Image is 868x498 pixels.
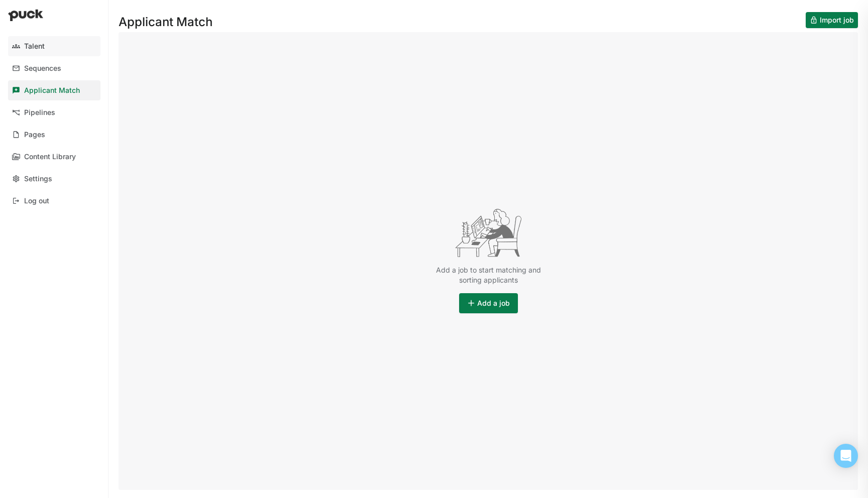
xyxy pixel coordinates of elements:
div: Pipelines [24,108,55,117]
div: Content Library [24,153,76,161]
button: Import job [806,12,858,28]
a: Content Library [8,147,100,167]
button: Add a job [459,293,518,313]
div: Applicant Match [24,86,80,95]
div: Log out [24,197,49,205]
a: Sequences [8,58,100,78]
div: Sequences [24,64,61,73]
a: Settings [8,169,100,189]
a: Pages [8,125,100,145]
img: Empty Table [455,209,521,257]
div: Settings [24,175,52,183]
div: Add a job to start matching and sorting applicants [436,265,541,285]
div: Open Intercom Messenger [834,444,858,468]
a: Pipelines [8,102,100,122]
a: Talent [8,36,100,56]
a: Applicant Match [8,80,100,100]
div: Talent [24,42,45,51]
div: Pages [24,131,45,139]
h1: Applicant Match [119,16,212,28]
